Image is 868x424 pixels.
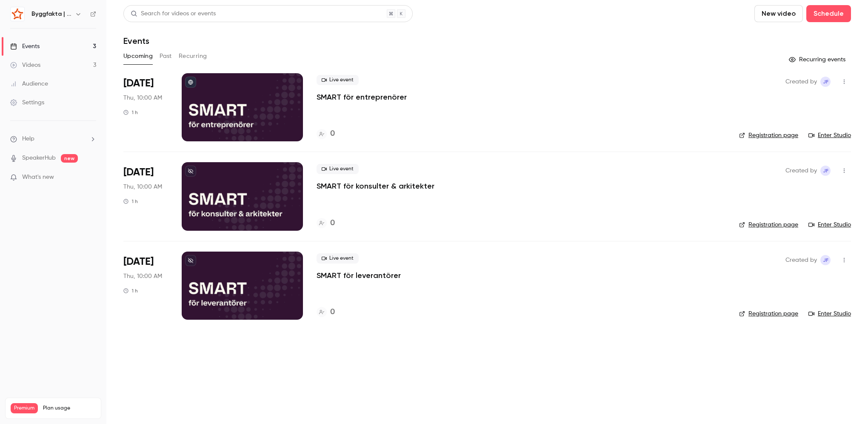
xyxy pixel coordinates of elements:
[739,221,798,229] a: Registration page
[317,218,335,229] a: 0
[11,403,38,413] span: Premium
[10,61,40,69] div: Videos
[317,253,359,264] span: Live event
[131,9,216,18] div: Search for videos or events
[123,77,154,90] span: [DATE]
[123,94,162,102] span: Thu, 10:00 AM
[31,10,71,18] h6: Byggfakta | Powered by Hubexo
[22,173,54,182] span: What's new
[61,154,78,163] span: new
[10,98,44,107] div: Settings
[123,109,138,116] div: 1 h
[823,166,828,176] span: JF
[10,135,96,143] li: help-dropdown-opener
[808,221,851,229] a: Enter Studio
[317,75,359,85] span: Live event
[22,154,56,163] a: SpeakerHub
[785,53,851,66] button: Recurring events
[317,181,434,191] a: SMART för konsulter & arkitekter
[754,5,803,22] button: New video
[317,270,401,281] a: SMART för leverantörer
[123,252,168,320] div: Nov 6 Thu, 10:00 AM (Europe/Stockholm)
[820,166,831,176] span: Josephine Fantenberg
[123,49,153,63] button: Upcoming
[330,128,335,140] h4: 0
[317,128,335,140] a: 0
[10,80,48,88] div: Audience
[160,49,172,63] button: Past
[785,166,817,176] span: Created by
[823,77,828,87] span: JF
[808,309,851,318] a: Enter Studio
[317,92,407,102] a: SMART för entreprenörer
[11,7,24,21] img: Byggfakta | Powered by Hubexo
[123,183,162,191] span: Thu, 10:00 AM
[820,255,831,265] span: Josephine Fantenberg
[330,218,335,229] h4: 0
[179,49,207,63] button: Recurring
[808,131,851,140] a: Enter Studio
[317,164,359,174] span: Live event
[123,162,168,230] div: Oct 2 Thu, 10:00 AM (Europe/Stockholm)
[820,77,831,87] span: Josephine Fantenberg
[330,307,335,318] h4: 0
[317,307,335,318] a: 0
[10,42,40,51] div: Events
[123,272,162,281] span: Thu, 10:00 AM
[22,135,34,143] span: Help
[123,166,154,179] span: [DATE]
[785,255,817,265] span: Created by
[739,131,798,140] a: Registration page
[123,198,138,205] div: 1 h
[739,309,798,318] a: Registration page
[123,73,168,141] div: Sep 11 Thu, 10:00 AM (Europe/Stockholm)
[785,77,817,87] span: Created by
[123,255,154,269] span: [DATE]
[43,405,96,412] span: Plan usage
[806,5,851,22] button: Schedule
[123,36,149,46] h1: Events
[823,255,828,265] span: JF
[123,287,138,294] div: 1 h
